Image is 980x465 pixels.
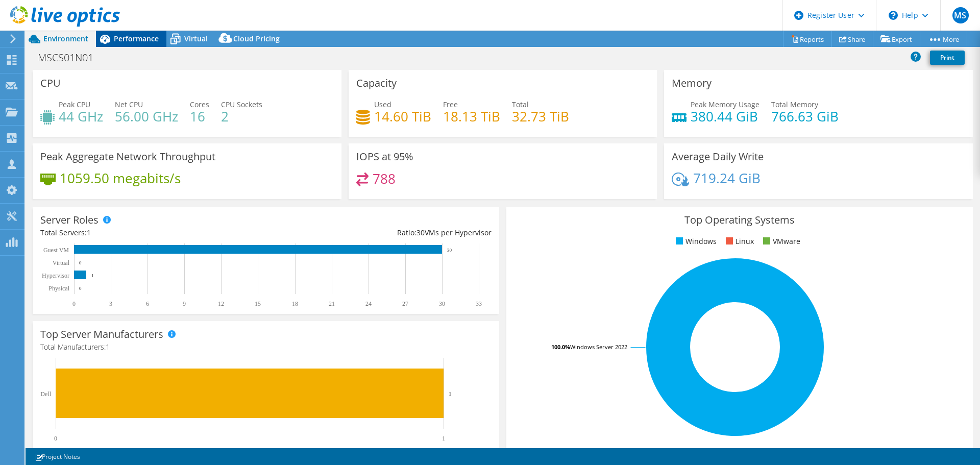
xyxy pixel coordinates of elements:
span: 30 [416,228,425,237]
text: 12 [218,300,224,307]
text: 1 [442,435,445,442]
text: 18 [292,300,298,307]
h4: Total Manufacturers: [40,341,492,353]
text: 0 [79,260,82,265]
a: Reports [783,31,832,47]
span: Free [443,100,458,109]
span: Net CPU [115,100,143,109]
text: Virtual [53,259,70,266]
span: Peak CPU [59,100,90,109]
h3: Memory [672,78,712,89]
span: Total [512,100,529,109]
span: Cloud Pricing [233,34,280,43]
h4: 44 GHz [59,111,103,122]
span: 1 [87,228,91,237]
h4: 2 [221,111,262,122]
text: 15 [255,300,261,307]
text: 1 [91,273,94,278]
text: 21 [329,300,335,307]
text: Dell [40,390,51,398]
span: Peak Memory Usage [691,100,759,109]
h3: Average Daily Write [672,151,764,162]
text: 3 [109,300,112,307]
a: Export [873,31,920,47]
span: Cores [190,100,209,109]
div: Total Servers: [40,227,266,238]
h4: 18.13 TiB [443,111,500,122]
text: 6 [146,300,149,307]
tspan: 100.0% [551,343,570,351]
h4: 380.44 GiB [691,111,759,122]
h4: 719.24 GiB [693,173,761,184]
h3: Top Server Manufacturers [40,329,163,340]
h4: 1059.50 megabits/s [60,173,181,184]
a: Share [831,31,873,47]
span: MS [952,7,969,23]
div: Ratio: VMs per Hypervisor [266,227,492,238]
span: 1 [106,342,110,352]
h1: MSCS01N01 [33,52,109,63]
h4: 16 [190,111,209,122]
h3: CPU [40,78,61,89]
li: Linux [723,236,754,247]
text: Physical [48,285,69,292]
h4: 766.63 GiB [771,111,839,122]
svg: \n [889,11,898,20]
li: Windows [673,236,717,247]
h4: 788 [373,173,396,184]
h3: Top Operating Systems [514,214,965,226]
span: Virtual [184,34,208,43]
tspan: Windows Server 2022 [570,343,627,351]
text: 33 [476,300,482,307]
li: VMware [761,236,800,247]
h3: Capacity [356,78,397,89]
text: 9 [183,300,186,307]
h3: Peak Aggregate Network Throughput [40,151,215,162]
span: Total Memory [771,100,818,109]
text: 0 [79,286,82,291]
a: Print [930,51,965,65]
span: CPU Sockets [221,100,262,109]
h3: Server Roles [40,214,99,226]
span: Performance [114,34,159,43]
text: 1 [449,390,452,397]
text: 30 [439,300,445,307]
text: 24 [365,300,372,307]
a: Project Notes [28,450,87,463]
text: 0 [54,435,57,442]
a: More [920,31,967,47]
span: Environment [43,34,88,43]
span: Used [374,100,391,109]
text: 0 [72,300,76,307]
text: Guest VM [43,247,69,254]
text: Hypervisor [42,272,69,279]
h4: 32.73 TiB [512,111,569,122]
h3: IOPS at 95% [356,151,413,162]
text: 27 [402,300,408,307]
h4: 56.00 GHz [115,111,178,122]
h4: 14.60 TiB [374,111,431,122]
text: 30 [447,248,452,253]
